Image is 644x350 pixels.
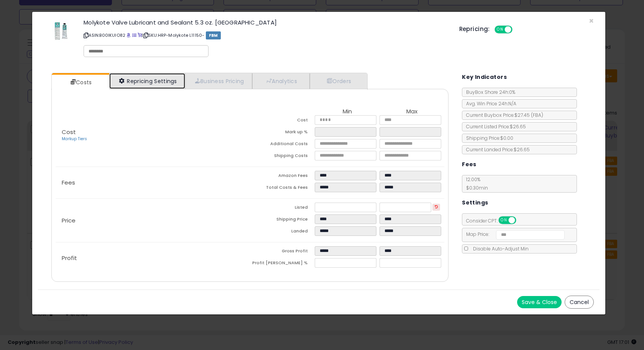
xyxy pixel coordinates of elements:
[50,20,72,43] img: 41ujV4kxzvL._SL60_.jpg
[250,115,315,127] td: Cost
[56,255,250,261] p: Profit
[250,214,315,226] td: Shipping Price
[250,127,315,139] td: Mark up %
[499,217,509,224] span: ON
[462,176,488,191] span: 12.00 %
[52,75,108,90] a: Costs
[127,32,131,38] a: BuyBox page
[589,15,594,26] span: ×
[462,89,515,95] span: BuyBox Share 24h: 0%
[310,73,366,89] a: Orders
[250,246,315,258] td: Gross Profit
[565,296,594,309] button: Cancel
[462,160,476,169] h5: Fees
[206,31,221,39] span: FBM
[462,123,526,130] span: Current Listed Price: $26.65
[109,73,185,89] a: Repricing Settings
[514,112,543,118] span: $27.45
[462,100,516,107] span: Avg. Win Price 24h: N/A
[56,129,250,142] p: Cost
[138,32,142,38] a: Your listing only
[185,73,252,89] a: Business Pricing
[462,72,507,82] h5: Key Indicators
[462,198,488,208] h5: Settings
[495,26,505,33] span: ON
[132,32,136,38] a: All offer listings
[56,218,250,224] p: Price
[469,245,529,252] span: Disable Auto-Adjust Min
[250,183,315,195] td: Total Costs & Fees
[511,26,523,33] span: OFF
[459,26,490,32] h5: Repricing:
[515,217,527,224] span: OFF
[379,108,444,115] th: Max
[56,180,250,186] p: Fees
[250,171,315,183] td: Amazon Fees
[462,231,565,237] span: Map Price:
[252,73,310,89] a: Analytics
[517,296,562,308] button: Save & Close
[315,108,379,115] th: Min
[462,218,526,224] span: Consider CPT:
[462,135,513,141] span: Shipping Price: $0.00
[250,139,315,151] td: Additional Costs
[462,146,530,153] span: Current Landed Price: $26.65
[84,29,447,41] p: ASIN: B00IKUIO82 | SKU: HRP-Molykote L11150-
[250,226,315,238] td: Landed
[250,151,315,163] td: Shipping Costs
[250,203,315,214] td: Listed
[62,136,87,142] a: Markup Tiers
[84,20,447,25] h3: Molykote Valve Lubricant and Sealant 5.3 oz. [GEOGRAPHIC_DATA]
[462,112,543,118] span: Current Buybox Price:
[531,112,543,118] span: ( FBA )
[462,185,488,191] span: $0.30 min
[250,258,315,270] td: Profit [PERSON_NAME] %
